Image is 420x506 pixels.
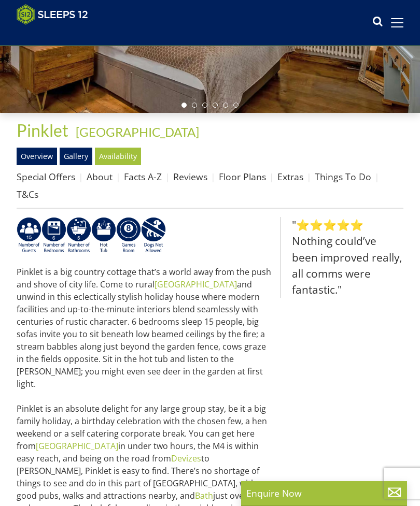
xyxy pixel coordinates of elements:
[195,490,213,501] a: Bath
[17,120,72,140] a: Pinklet
[217,136,420,506] iframe: LiveChat chat widget
[17,170,75,183] a: Special Offers
[141,217,166,254] img: AD_4nXdtMqFLQeNd5SD_yg5mtFB1sUCemmLv_z8hISZZtoESff8uqprI2Ap3l0Pe6G3wogWlQaPaciGoyoSy1epxtlSaMm8_H...
[17,148,57,165] a: Overview
[116,217,141,254] img: AD_4nXdrZMsjcYNLGsKuA84hRzvIbesVCpXJ0qqnwZoX5ch9Zjv73tWe4fnFRs2gJ9dSiUubhZXckSJX_mqrZBmYExREIfryF...
[17,217,41,254] img: AD_4nXdm7d4G2YDlTvDNqQTdX1vdTAEAvNtUEKlmdBdwfA56JoWD8uu9-l1tHBTjLitErEH7b5pr3HeNp36h7pU9MuRJVB8Ke...
[17,120,68,140] span: Pinklet
[173,170,207,183] a: Reviews
[95,148,141,165] a: Availability
[60,148,92,165] a: Gallery
[171,453,201,464] a: Devizes
[87,170,113,183] a: About
[17,4,88,25] img: Sleeps 12
[124,170,162,183] a: Facts A-Z
[41,217,66,254] img: AD_4nXfRzBlt2m0mIteXDhAcJCdmEApIceFt1SPvkcB48nqgTZkfMpQlDmULa47fkdYiHD0skDUgcqepViZHFLjVKS2LWHUqM...
[66,217,91,254] img: AD_4nXcMgaL2UimRLXeXiAqm8UPE-AF_sZahunijfYMEIQ5SjfSEJI6yyokxyra45ncz6iSW_QuFDoDBo1Fywy-cEzVuZq-ph...
[91,217,116,254] img: AD_4nXcpX5uDwed6-YChlrI2BYOgXwgg3aqYHOhRm0XfZB-YtQW2NrmeCr45vGAfVKUq4uWnc59ZmEsEzoF5o39EWARlT1ewO...
[17,188,38,200] a: T&Cs
[36,440,118,452] a: [GEOGRAPHIC_DATA]
[76,124,199,139] a: [GEOGRAPHIC_DATA]
[72,124,199,139] span: -
[11,31,120,40] iframe: Customer reviews powered by Trustpilot
[155,279,237,290] a: [GEOGRAPHIC_DATA]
